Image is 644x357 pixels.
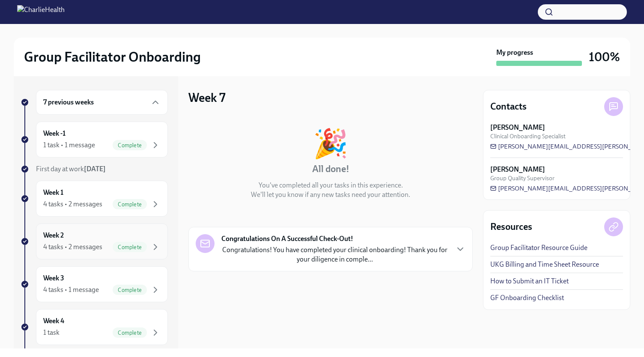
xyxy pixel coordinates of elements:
[490,243,587,253] a: Group Facilitator Resource Guide
[490,100,527,113] h4: Contacts
[21,164,168,174] a: First day at work[DATE]
[589,49,620,65] h3: 100%
[490,220,532,233] h4: Resources
[113,330,147,336] span: Complete
[312,163,349,176] h4: All done!
[17,5,65,19] img: CharlieHealth
[36,90,168,115] div: 7 previous weeks
[113,287,147,293] span: Complete
[251,190,410,199] p: We'll let you know if any new tasks need your attention.
[490,174,555,182] span: Group Quality Supervisor
[43,316,64,326] h6: Week 4
[21,223,168,259] a: Week 24 tasks • 2 messagesComplete
[21,309,168,345] a: Week 41 taskComplete
[490,123,545,132] strong: [PERSON_NAME]
[490,165,545,174] strong: [PERSON_NAME]
[43,188,63,197] h6: Week 1
[43,242,102,252] div: 4 tasks • 2 messages
[84,165,106,173] strong: [DATE]
[43,129,66,138] h6: Week -1
[496,48,533,57] strong: My progress
[490,293,564,303] a: GF Onboarding Checklist
[490,260,599,269] a: UKG Billing and Time Sheet Resource
[21,181,168,217] a: Week 14 tasks • 2 messagesComplete
[36,165,106,173] span: First day at work
[21,122,168,158] a: Week -11 task • 1 messageComplete
[43,231,64,240] h6: Week 2
[43,285,99,295] div: 4 tasks • 1 message
[43,140,95,150] div: 1 task • 1 message
[313,129,348,158] div: 🎉
[221,234,353,244] strong: Congratulations On A Successful Check-Out!
[43,98,94,107] h6: 7 previous weeks
[21,266,168,302] a: Week 34 tasks • 1 messageComplete
[221,245,448,264] p: Congratulations! You have completed your clinical onboarding! Thank you for your diligence in com...
[113,142,147,149] span: Complete
[43,274,64,283] h6: Week 3
[188,90,226,105] h3: Week 7
[490,277,569,286] a: How to Submit an IT Ticket
[113,244,147,250] span: Complete
[43,328,60,337] div: 1 task
[24,48,201,65] h2: Group Facilitator Onboarding
[259,181,403,190] p: You've completed all your tasks in this experience.
[43,199,102,209] div: 4 tasks • 2 messages
[490,132,566,140] span: Clinical Onboarding Specialist
[113,201,147,208] span: Complete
